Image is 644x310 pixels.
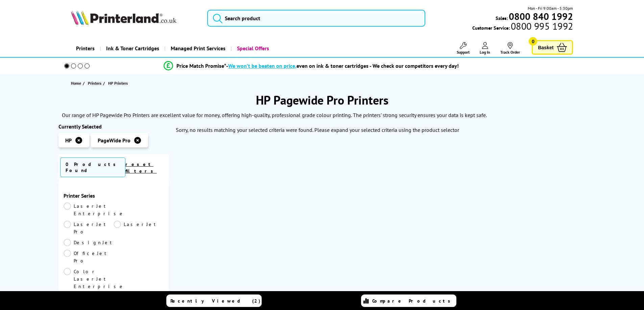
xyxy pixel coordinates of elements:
a: Printers [88,80,103,87]
a: reset filters [125,161,157,174]
span: 0 Products Found [60,158,125,177]
a: LaserJet [114,221,164,235]
a: Printerland Logo [71,10,199,26]
span: PageWide Pro [98,137,130,144]
a: OfficeJet Pro [64,250,114,264]
a: Support [457,42,470,55]
span: Support [457,50,470,55]
span: We won’t be beaten on price, [228,62,296,69]
a: Log In [480,42,490,55]
a: LaserJet Enterprise [64,202,125,217]
span: Mon - Fri 9:00am - 5:30pm [528,5,573,11]
a: LaserJet Pro [64,221,114,235]
div: Printer Series [64,192,164,199]
div: Currently Selected [58,123,169,130]
span: Recently Viewed (2) [170,298,261,304]
span: 0800 995 1992 [510,23,573,29]
a: Track Order [500,42,520,55]
a: Home [71,80,83,87]
a: Printers [71,40,100,57]
span: HP [65,137,72,144]
a: Recently Viewed (2) [166,294,262,307]
span: Customer Service: [472,23,573,31]
span: Basket [538,43,553,52]
span: Sorry, no results matching your selected criteria were found. Please expand your selected criteri... [176,126,459,133]
a: Ink & Toner Cartridges [100,40,164,57]
span: Price Match Promise* [176,62,226,69]
a: Special Offers [231,40,274,57]
a: Color LaserJet Enterprise [64,268,125,290]
img: Printerland Logo [71,10,176,25]
li: modal_Promise [55,60,568,72]
a: Basket 0 [532,40,573,55]
span: 0 [529,37,537,46]
b: 0800 840 1992 [509,10,573,23]
h1: HP Pagewide Pro Printers [58,92,586,108]
span: Ink & Toner Cartridges [106,40,159,57]
input: Search product [207,10,425,27]
span: Printers [88,80,101,87]
a: DesignJet [64,239,115,246]
a: Managed Print Services [164,40,231,57]
span: HP Printers [108,81,128,86]
span: Compare Products [372,298,454,304]
div: - even on ink & toner cartridges - We check our competitors every day! [226,62,459,69]
a: 0800 840 1992 [508,13,573,20]
span: Sales: [496,15,508,21]
a: Compare Products [361,294,456,307]
p: Our range of HP Pagewide Pro Printers are excellent value for money, offering high-quality, profe... [62,112,487,118]
span: Log In [480,50,490,55]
